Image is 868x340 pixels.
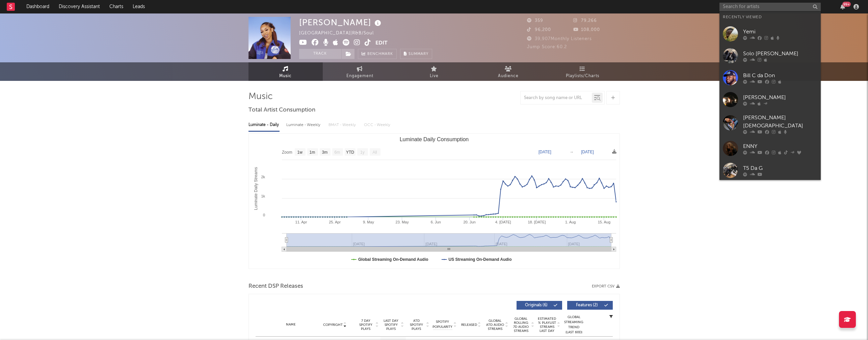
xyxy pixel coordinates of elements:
[570,150,574,154] text: →
[546,62,620,81] a: Playlists/Charts
[538,150,551,154] text: [DATE]
[282,150,292,155] text: Zoom
[573,28,600,32] span: 108,000
[261,175,265,179] text: 2k
[430,220,441,224] text: 6. Jun
[253,167,258,210] text: Luminate Daily Streams
[842,2,851,7] div: 99 +
[723,13,817,21] div: Recently Viewed
[248,106,315,114] span: Total Artist Consumption
[269,322,313,327] div: Name
[432,319,452,330] span: Spotify Popularity
[538,317,556,333] span: Estimated % Playlist Streams Last Day
[358,257,428,262] text: Global Streaming On-Demand Audio
[564,315,584,335] div: Global Streaming Trend (Last 60D)
[486,319,504,331] span: Global ATD Audio Streams
[527,28,551,32] span: 96,200
[360,150,365,155] text: 1y
[248,62,323,81] a: Music
[346,72,373,80] span: Engagement
[743,142,817,150] div: ENNY
[397,62,471,81] a: Live
[566,72,599,80] span: Playlists/Charts
[357,319,375,331] span: 7 Day Spotify Plays
[498,72,519,80] span: Audience
[719,89,821,111] a: [PERSON_NAME]
[719,3,821,11] input: Search for artists
[297,150,303,155] text: 1w
[471,62,546,81] a: Audience
[299,29,382,37] div: [GEOGRAPHIC_DATA] | R&B/Soul
[346,150,354,155] text: YTD
[295,220,307,224] text: 11. Apr
[719,67,821,89] a: Bill C da Don
[407,319,425,331] span: ATD Spotify Plays
[395,220,409,224] text: 23. May
[372,150,377,155] text: All
[399,136,469,142] text: Luminate Daily Consumption
[719,159,821,181] a: T5 Da G
[375,39,388,48] button: Edit
[527,37,592,41] span: 39,907 Monthly Listeners
[400,49,432,59] button: Summary
[840,4,845,9] button: 99+
[279,72,292,80] span: Music
[382,319,400,331] span: Last Day Spotify Plays
[461,323,477,327] span: Released
[363,220,374,224] text: 9. May
[719,111,821,137] a: [PERSON_NAME][DEMOGRAPHIC_DATA]
[592,284,620,288] button: Export CSV
[521,95,592,101] input: Search by song name or URL
[719,137,821,159] a: ENNY
[323,323,343,327] span: Copyright
[358,49,397,59] a: Benchmark
[719,23,821,45] a: Yemi
[565,220,576,224] text: 1. Aug
[528,220,546,224] text: 18. [DATE]
[409,52,428,56] span: Summary
[261,194,265,198] text: 1k
[581,150,594,154] text: [DATE]
[249,134,620,269] svg: Luminate Daily Consumption
[329,220,341,224] text: 25. Apr
[573,19,597,23] span: 79,266
[430,72,439,80] span: Live
[719,45,821,67] a: Solo [PERSON_NAME]
[495,220,511,224] text: 4. [DATE]
[743,164,817,172] div: T5 Da G
[309,150,315,155] text: 1m
[567,301,613,310] button: Features(2)
[743,71,817,80] div: Bill C da Don
[323,62,397,81] a: Engagement
[248,119,280,131] div: Luminate - Daily
[527,19,543,23] span: 359
[517,301,562,310] button: Originals(6)
[598,220,610,224] text: 15. Aug
[521,303,552,307] span: Originals ( 6 )
[743,93,817,101] div: [PERSON_NAME]
[248,282,303,290] span: Recent DSP Releases
[512,317,530,333] span: Global Rolling 7D Audio Streams
[367,50,393,58] span: Benchmark
[322,150,327,155] text: 3m
[334,150,340,155] text: 6m
[299,17,383,28] div: [PERSON_NAME]
[743,50,817,58] div: Solo [PERSON_NAME]
[263,213,265,217] text: 0
[299,49,341,59] button: Track
[448,257,511,262] text: US Streaming On-Demand Audio
[572,303,603,307] span: Features ( 2 )
[286,119,322,131] div: Luminate - Weekly
[463,220,475,224] text: 20. Jun
[743,114,817,130] div: [PERSON_NAME][DEMOGRAPHIC_DATA]
[743,28,817,36] div: Yemi
[527,45,567,49] span: Jump Score: 60.2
